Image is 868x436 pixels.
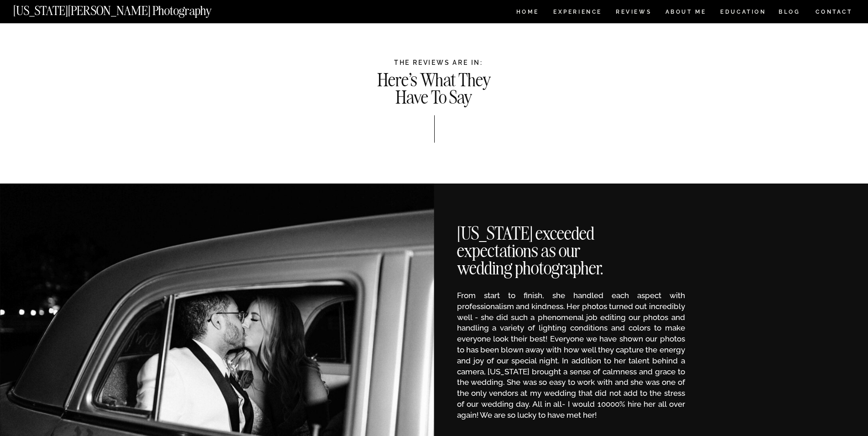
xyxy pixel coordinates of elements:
[13,5,242,12] a: [US_STATE][PERSON_NAME] Photography
[457,225,629,270] h2: [US_STATE] exceeded expectations as our wedding photographer.
[665,9,707,17] a: ABOUT ME
[616,9,650,17] a: REVIEWS
[170,59,707,66] h1: THE REVIEWS ARE IN:
[815,7,853,17] a: CONTACT
[719,9,767,17] a: EDUCATION
[515,9,541,17] a: HOME
[779,9,800,17] a: BLOG
[374,72,494,104] h1: Here's What They Have To Say
[457,290,685,419] p: From start to finish, she handled each aspect with professionalism and kindness. Her photos turne...
[553,9,601,17] a: Experience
